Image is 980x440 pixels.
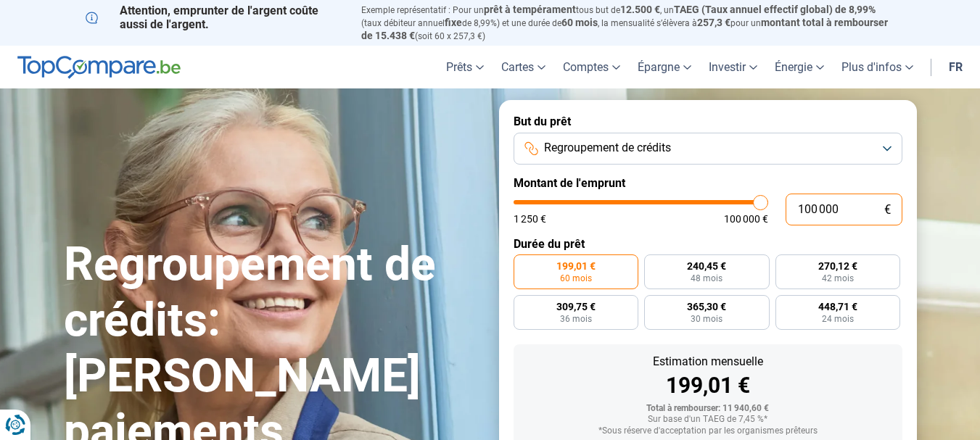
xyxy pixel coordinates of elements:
[884,204,891,216] span: €
[940,46,971,88] a: fr
[822,274,854,283] span: 42 mois
[818,302,857,312] span: 448,71 €
[620,4,660,15] span: 12.500 €
[525,426,891,436] div: *Sous réserve d'acceptation par les organismes prêteurs
[697,17,730,28] span: 257,3 €
[17,56,181,79] img: TopCompare
[514,214,546,224] span: 1 250 €
[691,315,722,323] span: 30 mois
[361,4,895,42] p: Exemple représentatif : Pour un tous but de , un (taux débiteur annuel de 8,99%) et une durée de ...
[514,133,902,165] button: Regroupement de crédits
[724,214,768,224] span: 100 000 €
[818,261,857,271] span: 270,12 €
[556,302,596,312] span: 309,75 €
[556,261,596,271] span: 199,01 €
[687,302,726,312] span: 365,30 €
[691,274,722,283] span: 48 mois
[525,375,891,397] div: 199,01 €
[86,4,344,31] p: Attention, emprunter de l'argent coûte aussi de l'argent.
[687,261,726,271] span: 240,45 €
[629,46,700,88] a: Épargne
[822,315,854,323] span: 24 mois
[525,356,891,368] div: Estimation mensuelle
[560,274,592,283] span: 60 mois
[514,176,902,190] label: Montant de l'emprunt
[525,415,891,425] div: Sur base d'un TAEG de 7,45 %*
[484,4,576,15] span: prêt à tempérament
[560,315,592,323] span: 36 mois
[493,46,554,88] a: Cartes
[514,237,902,251] label: Durée du prêt
[700,46,766,88] a: Investir
[437,46,493,88] a: Prêts
[674,4,876,15] span: TAEG (Taux annuel effectif global) de 8,99%
[361,17,888,41] span: montant total à rembourser de 15.438 €
[833,46,922,88] a: Plus d'infos
[514,115,902,128] label: But du prêt
[445,17,462,28] span: fixe
[554,46,629,88] a: Comptes
[544,140,671,156] span: Regroupement de crédits
[766,46,833,88] a: Énergie
[525,404,891,414] div: Total à rembourser: 11 940,60 €
[561,17,598,28] span: 60 mois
